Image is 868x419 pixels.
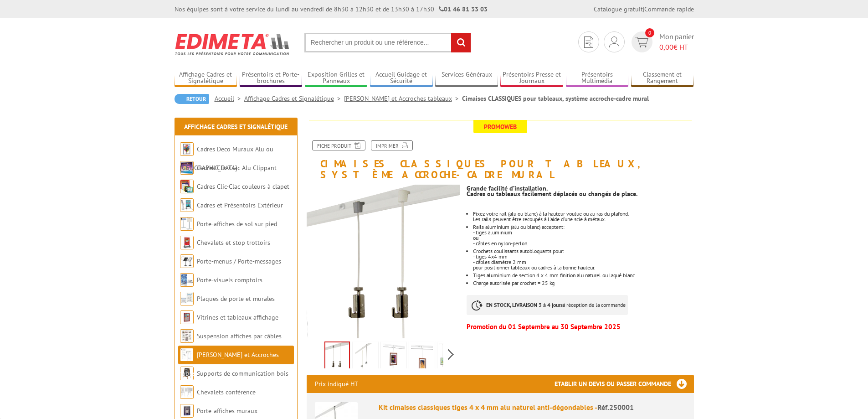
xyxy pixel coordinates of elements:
[473,120,527,133] span: Promoweb
[473,224,693,230] p: Rails aluminium (alu ou blanc) acceptent:
[180,329,194,343] img: Suspension affiches par câbles
[473,248,693,254] p: Crochets coulissants autobloquants pour:
[379,402,686,413] div: Kit cimaises classiques tiges 4 x 4 mm alu naturel anti-dégondables -
[644,5,694,13] a: Commande rapide
[344,94,462,103] a: [PERSON_NAME] et Accroches tableaux
[383,343,405,372] img: cimaises_classiques_pour_tableaux_systeme_accroche_cadre_250001_1bis.jpg
[354,343,376,372] img: 250001_250002_kit_cimaise_accroche_anti_degondable.jpg
[180,145,273,172] a: Cadres Deco Muraux Alu ou [GEOGRAPHIC_DATA]
[371,140,413,150] a: Imprimer
[584,36,593,48] img: devis rapide
[184,123,288,131] a: Affichage Cadres et Signalétique
[197,201,283,209] a: Cadres et Présentoirs Extérieur
[325,342,349,371] img: 250004_250003_kit_cimaise_cable_nylon_perlon.jpg
[197,257,281,265] a: Porte-menus / Porte-messages
[180,348,194,362] img: Cimaises et Accroches tableaux
[315,375,358,393] p: Prix indiqué HT
[175,27,291,61] img: Edimeta
[609,36,619,47] img: devis rapide
[594,5,643,13] a: Catalogue gratuit
[473,211,693,217] p: Fixez votre rail (alu ou blanc) à la hauteur voulue ou au ras du plafond.
[473,217,693,222] p: Les rails peuvent être recoupés à l'aide d'une scie à métaux.
[629,31,694,52] a: devis rapide 0 Mon panier 0,00€ HT
[180,236,194,249] img: Chevalets et stop trottoirs
[215,94,244,103] a: Accueil
[659,42,673,52] span: 0,00
[197,238,270,247] a: Chevalets et stop trottoirs
[307,185,460,338] img: 250004_250003_kit_cimaise_cable_nylon_perlon.jpg
[197,313,278,321] a: Vitrines et tableaux affichage
[486,301,563,308] strong: EN STOCK, LIVRAISON 3 à 4 jours
[473,230,693,235] p: - tiges aluminium
[447,347,455,362] span: Next
[197,332,282,340] a: Suspension affiches par câbles
[473,241,693,246] p: - câbles en nylon-perlon.
[180,310,194,324] img: Vitrines et tableaux affichage
[467,186,693,191] p: Grande facilité d’installation.
[439,343,461,372] img: 250014_rail_alu_horizontal_tiges_cables.jpg
[197,276,262,284] a: Porte-visuels comptoirs
[180,351,279,378] a: [PERSON_NAME] et Accroches tableaux
[197,220,277,228] a: Porte-affiches de sol sur pied
[197,295,275,303] a: Plaques de porte et murales
[305,71,368,86] a: Exposition Grilles et Panneaux
[240,71,303,86] a: Présentoirs et Porte-brochures
[175,94,209,104] a: Retour
[411,343,433,372] img: cimaises_classiques_pour_tableaux_systeme_accroche_cadre_250001_4bis.jpg
[555,375,694,393] h3: Etablir un devis ou passer commande
[180,292,194,305] img: Plaques de porte et murales
[467,324,693,330] p: Promotion du 01 Septembre au 30 Septembre 2025
[462,94,649,103] li: Cimaises CLASSIQUES pour tableaux, système accroche-cadre mural
[197,388,256,396] a: Chevalets conférence
[473,254,693,259] p: - tiges 4x4 mm
[566,71,629,86] a: Présentoirs Multimédia
[197,182,289,191] a: Cadres Clic-Clac couleurs à clapet
[473,259,693,265] p: - câbles diamètre 2 mm
[180,180,194,193] img: Cadres Clic-Clac couleurs à clapet
[659,31,694,52] span: Mon panier
[597,403,634,412] span: Réf.250001
[197,407,257,415] a: Porte-affiches muraux
[304,33,471,52] input: Rechercher un produit ou une référence...
[180,217,194,231] img: Porte-affiches de sol sur pied
[180,254,194,268] img: Porte-menus / Porte-messages
[439,5,488,13] strong: 01 46 81 33 03
[659,42,694,52] span: € HT
[197,164,277,172] a: Cadres Clic-Clac Alu Clippant
[473,280,693,286] li: Charge autorisée par crochet = 25 kg
[473,235,693,241] p: ou
[312,140,365,150] a: Fiche produit
[197,369,288,378] a: Supports de communication bois
[175,71,237,86] a: Affichage Cadres et Signalétique
[467,191,693,197] p: Cadres ou tableaux facilement déplacés ou changés de place.
[370,71,433,86] a: Accueil Guidage et Sécurité
[180,198,194,212] img: Cadres et Présentoirs Extérieur
[180,385,194,399] img: Chevalets conférence
[594,5,694,14] div: |
[635,37,648,47] img: devis rapide
[180,142,194,156] img: Cadres Deco Muraux Alu ou Bois
[180,404,194,418] img: Porte-affiches muraux
[645,28,654,37] span: 0
[473,273,693,278] li: Tiges aluminium de section 4 x 4 mm finition alu naturel ou laqué blanc.
[180,273,194,287] img: Porte-visuels comptoirs
[435,71,498,86] a: Services Généraux
[244,94,344,103] a: Affichage Cadres et Signalétique
[467,295,628,315] p: à réception de la commande
[631,71,694,86] a: Classement et Rangement
[500,71,563,86] a: Présentoirs Presse et Journaux
[473,265,693,270] p: pour positionner tableaux ou cadres à la bonne hauteur.
[451,33,471,52] input: rechercher
[175,5,488,14] div: Nos équipes sont à votre service du lundi au vendredi de 8h30 à 12h30 et de 13h30 à 17h30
